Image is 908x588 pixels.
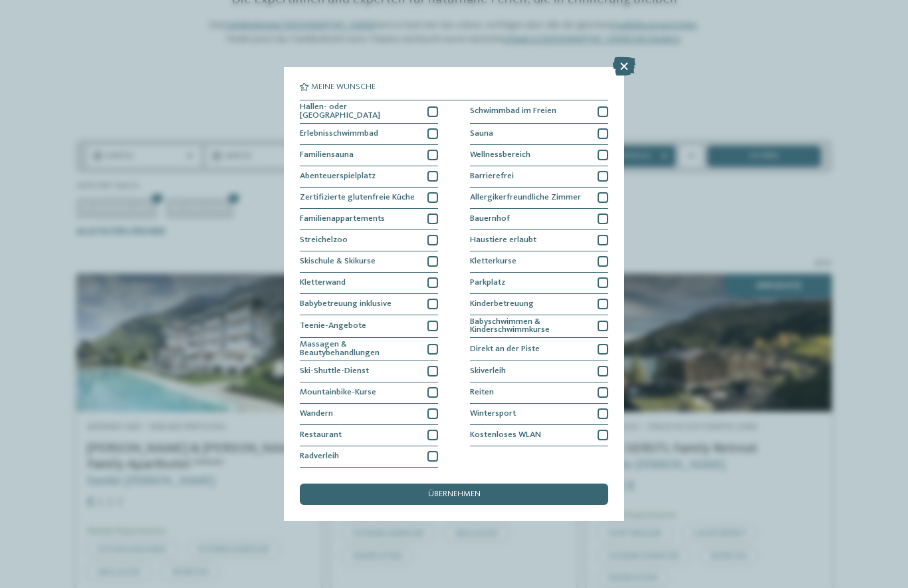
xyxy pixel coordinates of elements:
[470,215,510,223] span: Bauernhof
[300,151,354,160] span: Familiensauna
[300,236,348,245] span: Streichelzoo
[300,215,385,223] span: Familienappartements
[470,257,516,266] span: Kletterkurse
[470,345,540,354] span: Direkt an der Piste
[300,103,419,120] span: Hallen- oder [GEOGRAPHIC_DATA]
[470,431,541,440] span: Kostenloses WLAN
[300,341,419,358] span: Massagen & Beautybehandlungen
[470,300,534,309] span: Kinderbetreuung
[300,279,346,287] span: Kletterwand
[470,388,494,397] span: Reiten
[300,130,378,138] span: Erlebnisschwimmbad
[300,172,376,181] span: Abenteuerspielplatz
[300,410,333,418] span: Wandern
[470,318,590,335] span: Babyschwimmen & Kinderschwimmkurse
[428,490,481,499] span: übernehmen
[300,300,392,309] span: Babybetreuung inklusive
[470,236,536,245] span: Haustiere erlaubt
[300,431,342,440] span: Restaurant
[300,388,376,397] span: Mountainbike-Kurse
[300,322,366,331] span: Teenie-Angebote
[311,83,376,92] span: Meine Wünsche
[470,367,506,376] span: Skiverleih
[470,194,581,202] span: Allergikerfreundliche Zimmer
[470,151,530,160] span: Wellnessbereich
[470,172,514,181] span: Barrierefrei
[470,410,516,418] span: Wintersport
[300,367,369,376] span: Ski-Shuttle-Dienst
[300,194,415,202] span: Zertifizierte glutenfreie Küche
[470,130,493,138] span: Sauna
[300,452,339,461] span: Radverleih
[470,279,505,287] span: Parkplatz
[470,107,556,116] span: Schwimmbad im Freien
[300,257,376,266] span: Skischule & Skikurse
